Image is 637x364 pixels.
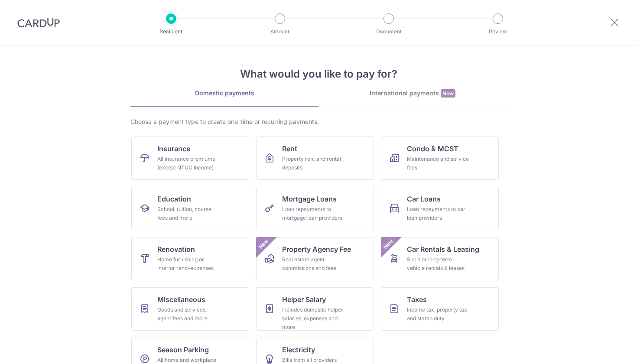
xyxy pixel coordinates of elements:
div: International payments [318,89,507,98]
a: Helper SalaryIncludes domestic helper salaries, expenses and more [256,287,374,331]
p: Document [357,27,421,36]
a: Condo & MCSTMaintenance and service fees [381,136,499,180]
p: Review [466,27,530,36]
p: Recipient [139,27,203,36]
span: Car Rentals & Leasing [407,244,479,254]
span: Miscellaneous [157,294,205,305]
div: Short or long‑term vehicle rentals & leases [407,255,469,273]
div: Includes domestic helper salaries, expenses and more [282,305,344,331]
div: Goods and services, agent fees and more [157,305,220,323]
span: New [381,237,396,251]
div: Property rent and rental deposits [282,155,344,172]
div: Choose a payment type to create one-time or recurring payments. [130,117,507,126]
a: MiscellaneousGoods and services, agent fees and more [131,287,249,331]
span: Electricity [282,344,315,355]
span: Renovation [157,244,195,254]
div: Real estate agent commissions and fees [282,255,344,273]
a: Mortgage LoansLoan repayments to mortgage loan providers [256,187,374,230]
h4: What would you like to pay for? [130,66,507,82]
p: Amount [248,27,312,36]
a: Car Rentals & LeasingShort or long‑term vehicle rentals & leasesNew [381,237,499,280]
div: Domestic payments [130,89,318,97]
span: Mortgage Loans [282,194,337,204]
div: Maintenance and service fees [407,155,469,172]
div: Loan repayments to car loan providers [407,205,469,222]
a: TaxesIncome tax, property tax and stamp duty [381,287,499,331]
span: Property Agency Fee [282,244,351,254]
span: Insurance [157,143,190,154]
span: Education [157,194,191,204]
span: Condo & MCST [407,143,458,154]
span: Taxes [407,294,427,305]
a: Car LoansLoan repayments to car loan providers [381,187,499,230]
span: New [257,237,271,251]
div: Loan repayments to mortgage loan providers [282,205,344,222]
a: RenovationHome furnishing or interior reno-expenses [131,237,249,280]
div: Income tax, property tax and stamp duty [407,305,469,323]
span: Car Loans [407,194,441,204]
iframe: Opens a widget where you can find more information [581,338,628,360]
span: Helper Salary [282,294,326,305]
img: CardUp [17,17,60,28]
div: School, tuition, course fees and more [157,205,220,222]
a: RentProperty rent and rental deposits [256,136,374,180]
a: EducationSchool, tuition, course fees and more [131,187,249,230]
a: Property Agency FeeReal estate agent commissions and feesNew [256,237,374,280]
span: New [441,89,455,97]
span: Season Parking [157,344,209,355]
a: InsuranceAll insurance premiums (except NTUC Income) [131,136,249,180]
span: Rent [282,143,297,154]
div: All insurance premiums (except NTUC Income) [157,155,220,172]
div: Home furnishing or interior reno-expenses [157,255,220,273]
